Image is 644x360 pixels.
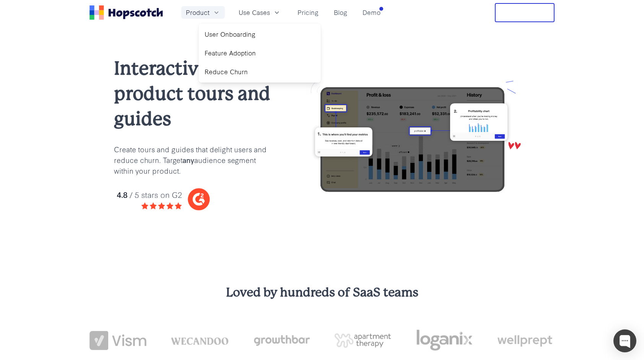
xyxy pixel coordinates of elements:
img: loganix-logo [416,326,473,355]
button: Free Trial [495,3,555,22]
a: Blog [331,6,350,19]
h3: Loved by hundreds of SaaS teams [89,284,555,301]
img: wellprept logo [498,332,555,349]
h1: Interactive product tours and guides [114,56,273,132]
img: user onboarding with hopscotch update [298,79,530,200]
img: wecandoo-logo [171,336,228,344]
a: Feature Adoption [202,45,318,61]
p: Create tours and guides that delight users and reduce churn. Target audience segment within your ... [114,144,273,176]
a: Demo [359,6,384,19]
button: Use Cases [234,6,285,19]
img: growthbar-logo [253,335,310,346]
a: Pricing [294,6,322,19]
a: User Onboarding [202,26,318,42]
img: vism logo [89,331,146,350]
button: Product [181,6,225,19]
img: hopscotch g2 [114,185,273,213]
b: any [182,155,194,165]
img: png-apartment-therapy-house-studio-apartment-home [334,333,391,348]
a: Home [89,5,163,20]
span: Product [186,8,210,17]
span: Use Cases [239,8,270,17]
a: Reduce Churn [202,64,318,80]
